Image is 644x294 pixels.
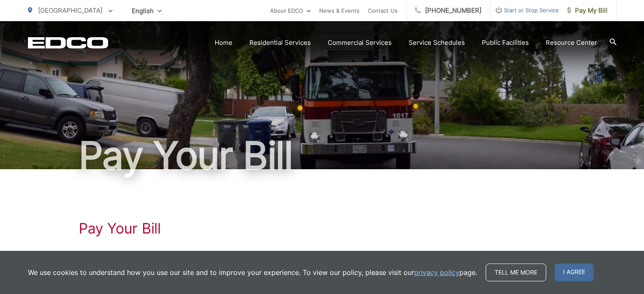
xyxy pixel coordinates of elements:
[486,264,546,281] a: Tell me more
[414,267,459,278] a: privacy policy
[482,38,529,48] a: Public Facilities
[319,5,359,16] a: News & Events
[567,5,608,16] span: Pay My Bill
[270,5,311,16] a: About EDCO
[409,38,465,48] a: Service Schedules
[79,250,566,260] p: to View, Pay, and Manage Your Bill Online
[28,135,616,177] h1: Pay Your Bill
[249,38,311,48] a: Residential Services
[79,220,566,237] h1: Pay Your Bill
[79,250,110,260] a: Click Here
[28,37,108,49] a: EDCD logo. Return to the homepage.
[215,38,232,48] a: Home
[368,5,398,16] a: Contact Us
[28,267,477,278] p: We use cookies to understand how you use our site and to improve your experience. To view our pol...
[555,264,594,281] span: I agree
[38,6,102,14] span: [GEOGRAPHIC_DATA]
[546,38,597,48] a: Resource Center
[125,3,168,18] span: English
[328,38,392,48] a: Commercial Services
